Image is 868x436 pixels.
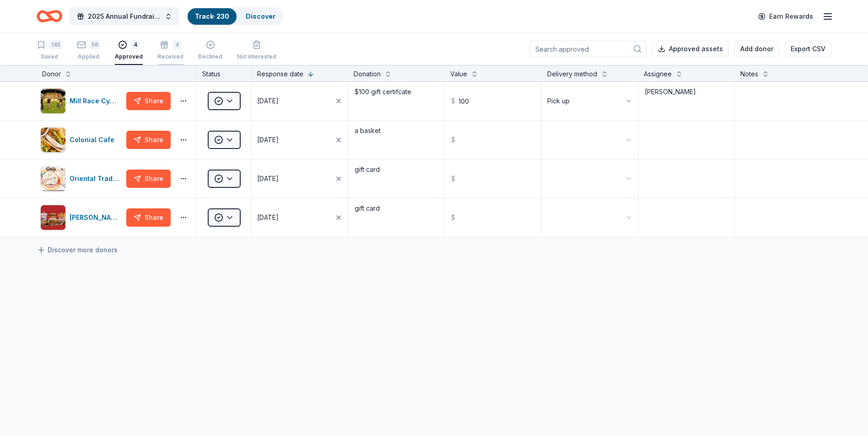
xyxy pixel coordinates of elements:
div: Assignee [644,69,672,80]
button: Share [126,208,171,227]
span: 2025 Annual Fundraising Gala [88,11,161,22]
button: 145Saved [37,37,62,65]
div: Value [450,69,467,80]
button: 56Applied [77,37,100,65]
button: Declined [198,37,222,65]
button: 2025 Annual Fundraising Gala [70,7,179,26]
a: Discover [246,12,275,20]
a: Earn Rewards [753,8,819,25]
a: Home [37,5,62,27]
img: Image for Colonial Cafe [41,128,65,152]
button: [DATE] [252,121,348,159]
img: Image for Mill Race Cyclery [41,89,65,113]
div: 4 [173,36,182,45]
input: Search approved [529,41,647,57]
button: [DATE] [252,82,348,120]
button: Share [126,131,171,149]
a: Discover more donors [37,245,118,255]
div: Notes [740,69,758,80]
button: Image for Colonial CafeColonial Cafe [40,127,123,153]
textarea: gift card [349,199,443,236]
div: [DATE] [257,212,279,223]
a: Track· 230 [195,12,229,20]
button: [DATE] [252,198,348,237]
div: Mill Race Cyclery [70,96,123,106]
button: Export CSV [785,41,831,57]
button: 4Approved [115,37,143,65]
div: Donor [42,69,61,80]
button: Add donor [734,41,779,57]
div: Status [197,65,252,81]
img: Image for Portillo's [41,205,65,230]
div: 145 [49,40,62,49]
textarea: [PERSON_NAME] [639,83,733,119]
div: Oriental Trading [70,173,123,184]
div: Response date [257,69,303,80]
textarea: a basket [349,122,443,158]
div: [PERSON_NAME] [70,212,123,223]
div: 56 [90,40,100,49]
button: Image for Portillo's[PERSON_NAME] [40,205,123,230]
button: Image for Mill Race CycleryMill Race Cyclery [40,88,123,114]
button: Track· 230Discover [187,7,284,26]
button: Not interested [237,37,276,65]
div: Colonial Cafe [70,134,118,145]
textarea: $100 gift certifcate [349,83,443,119]
button: Approved assets [652,41,729,57]
div: Declined [198,53,222,60]
button: Share [126,92,171,110]
div: [DATE] [257,173,279,184]
div: Saved [37,53,62,60]
div: Applied [77,53,100,60]
div: 4 [131,40,140,49]
div: Not interested [237,53,276,60]
img: Image for Oriental Trading [41,166,65,191]
div: Donation [354,69,381,80]
textarea: gift card [349,160,443,197]
div: [DATE] [257,96,279,106]
button: [DATE] [252,160,348,198]
div: Approved [115,53,143,60]
div: Delivery method [547,69,597,80]
div: Received [157,48,183,56]
button: Share [126,170,171,188]
button: 4Received [157,37,183,65]
button: Image for Oriental TradingOriental Trading [40,166,123,191]
div: [DATE] [257,134,279,145]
